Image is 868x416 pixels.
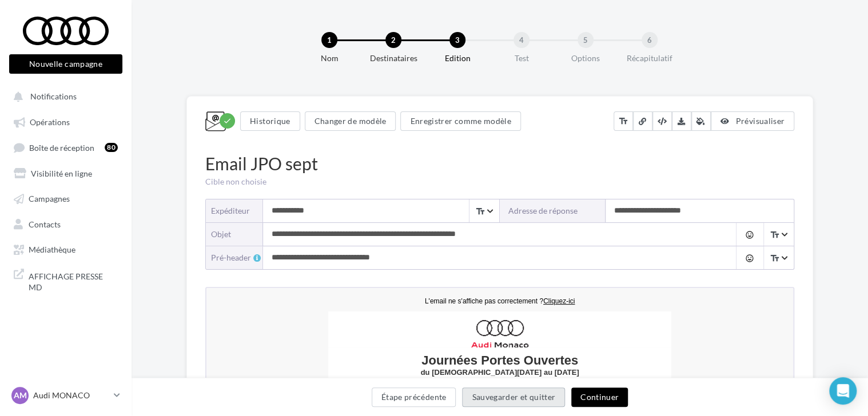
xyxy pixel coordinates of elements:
[356,219,457,321] img: img-3col.jpg
[745,230,754,239] i: tag_faces
[223,117,232,125] i: check
[205,151,794,176] div: Email JPO sept
[449,32,465,48] div: 3
[7,137,125,158] a: Boîte de réception80
[618,115,628,127] i: text_fields
[214,80,372,89] strong: du [DEMOGRAPHIC_DATA][DATE] au [DATE]
[29,219,61,229] span: Contacts
[29,194,70,203] span: Campagnes
[7,187,125,208] a: Campagnes
[469,199,499,222] span: Select box activate
[763,223,793,246] span: Select box activate
[242,219,344,321] img: img-3col.jpg
[29,142,94,152] span: Boîte de réception
[7,264,125,298] a: AFFICHAGE PRESSE MD
[9,385,122,406] a: AM Audi MONACO
[736,246,763,269] button: tag_faces
[293,53,366,64] div: Nom
[357,53,430,64] div: Destinataires
[770,229,780,241] i: text_fields
[122,100,465,207] img: img-full-width-THIN-600.jpg
[462,387,565,407] button: Sauvegarder et quitter
[7,111,125,131] a: Opérations
[29,269,118,293] span: AFFICHAGE PRESSE MD
[248,326,338,357] span: Maecenas sed ante pellentesque, posuere leo id, eleifend dolor.
[385,32,401,48] div: 2
[745,254,754,263] i: tag_faces
[711,111,794,131] button: Prévisualiser
[735,116,785,126] span: Prévisualiser
[361,326,451,357] span: Maecenas sed ante pellentesque, posuere leo id, eleifend dolor.
[265,32,322,59] img: dhiz.png
[105,143,118,152] div: 80
[218,9,337,17] span: L'email ne s'affiche pas correctement ?
[29,245,75,254] span: Médiathèque
[421,53,494,64] div: Edition
[215,65,372,79] span: Journées Portes Ouvertes
[7,238,125,259] a: Médiathèque
[613,53,686,64] div: Récapitulatif
[642,32,658,48] div: 6
[14,390,27,401] span: AM
[770,253,780,264] i: text_fields
[475,206,485,217] i: text_fields
[305,111,396,131] button: Changer de modèle
[736,223,763,246] button: tag_faces
[829,377,857,405] div: Open Intercom Messenger
[7,162,125,183] a: Visibilité en ligne
[571,387,628,407] button: Continuer
[205,176,794,187] div: Cible non choisie
[7,86,120,106] button: Notifications
[337,9,368,17] a: Cliquez-ici
[372,387,456,407] button: Étape précédente
[549,53,622,64] div: Options
[129,219,231,321] img: img-3col.jpg
[31,168,92,178] span: Visibilité en ligne
[30,91,77,101] span: Notifications
[211,252,263,263] div: Pré-header
[211,380,376,394] span: Lorem Ipsum dolor sit amet
[211,205,254,217] div: Expéditeur
[135,326,225,357] span: Maecenas sed ante pellentesque, posuere leo id, eleifend dolor.
[220,113,235,129] div: Modifications enregistrées
[485,53,558,64] div: Test
[500,199,606,222] label: Adresse de réponse
[400,111,520,131] button: Enregistrer comme modèle
[211,229,254,240] div: objet
[578,32,594,48] div: 5
[7,213,125,234] a: Contacts
[240,111,300,131] button: Historique
[337,9,368,17] u: Cliquez-ici
[9,54,122,74] button: Nouvelle campagne
[30,117,70,127] span: Opérations
[513,32,529,48] div: 4
[33,390,109,401] p: Audi MONACO
[614,111,633,131] button: text_fields
[321,32,337,48] div: 1
[763,246,793,269] span: Select box activate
